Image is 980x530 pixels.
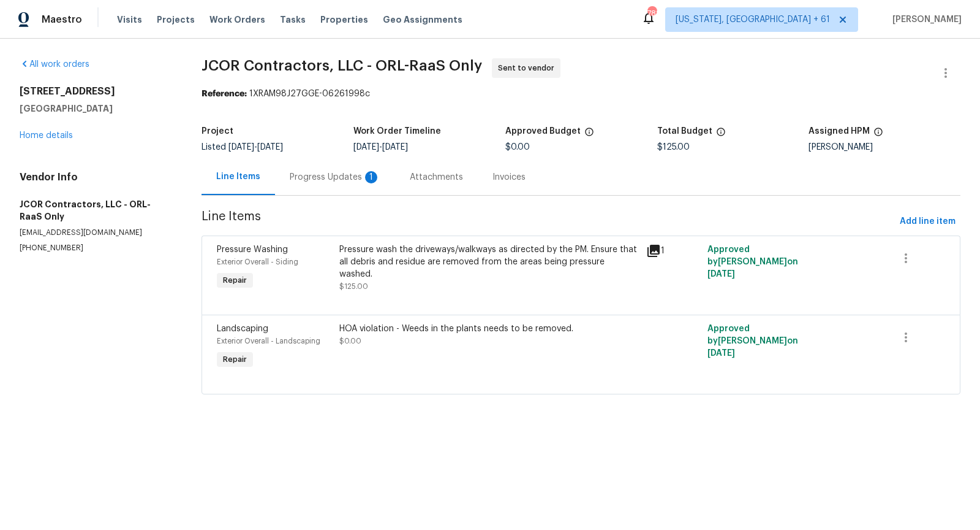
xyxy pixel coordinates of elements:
h5: Work Order Timeline [353,127,441,136]
span: Sent to vendor [498,62,559,74]
span: Landscaping [217,325,268,333]
p: [EMAIL_ADDRESS][DOMAIN_NAME] [20,228,172,238]
button: Add line item [895,210,960,233]
span: $0.00 [339,337,361,345]
span: JCOR Contractors, LLC - ORL-RaaS Only [202,58,482,73]
a: All work orders [20,60,89,69]
div: Progress Updates [290,171,380,183]
span: Exterior Overall - Landscaping [217,337,320,345]
a: Home details [20,131,73,140]
span: Repair [218,353,252,366]
span: [US_STATE], [GEOGRAPHIC_DATA] + 61 [676,13,830,26]
span: The total cost of line items that have been approved by both Opendoor and the Trade Partner. This... [584,127,594,143]
span: Maestro [42,13,82,26]
h5: Total Budget [657,127,712,136]
span: Approved by [PERSON_NAME] on [707,245,798,278]
div: Pressure wash the driveways/walkways as directed by the PM. Ensure that all debris and residue ar... [339,244,638,280]
span: [DATE] [353,143,379,152]
div: 788 [647,7,656,20]
span: Repair [218,274,252,286]
div: Attachments [410,171,463,183]
div: Invoices [492,171,526,183]
span: Listed [202,143,283,152]
span: [DATE] [257,143,283,152]
span: [DATE] [382,143,408,152]
span: Pressure Washing [217,245,288,254]
span: Tasks [280,15,306,24]
span: The total cost of line items that have been proposed by Opendoor. This sum includes line items th... [716,127,726,143]
h2: [STREET_ADDRESS] [20,85,172,98]
div: 1XRAM98J27GGE-06261998c [202,88,960,100]
div: HOA violation - Weeds in the plants needs to be removed. [339,323,638,335]
span: Visits [117,13,142,26]
p: [PHONE_NUMBER] [20,243,172,253]
div: 1 [365,171,377,183]
div: [PERSON_NAME] [809,143,960,152]
span: Properties [320,13,368,26]
span: - [228,143,283,152]
span: [PERSON_NAME] [888,13,962,26]
h5: Project [202,127,233,136]
span: [DATE] [707,270,735,278]
span: $125.00 [657,143,690,152]
h4: Vendor Info [20,171,172,183]
span: Work Orders [209,13,265,26]
b: Reference: [202,90,247,98]
h5: Assigned HPM [809,127,870,136]
span: Projects [157,13,195,26]
span: Geo Assignments [383,13,462,26]
span: The hpm assigned to this work order. [873,127,883,143]
h5: Approved Budget [505,127,581,136]
span: Approved by [PERSON_NAME] on [707,325,798,358]
div: Line Items [216,171,260,183]
span: [DATE] [228,143,254,152]
div: 1 [646,244,700,258]
span: Add line item [900,214,956,229]
span: Line Items [202,210,895,233]
span: - [353,143,408,152]
h5: JCOR Contractors, LLC - ORL-RaaS Only [20,198,172,223]
h5: [GEOGRAPHIC_DATA] [20,102,172,115]
span: $0.00 [505,143,530,152]
span: [DATE] [707,349,735,358]
span: Exterior Overall - Siding [217,258,298,266]
span: $125.00 [339,283,368,290]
